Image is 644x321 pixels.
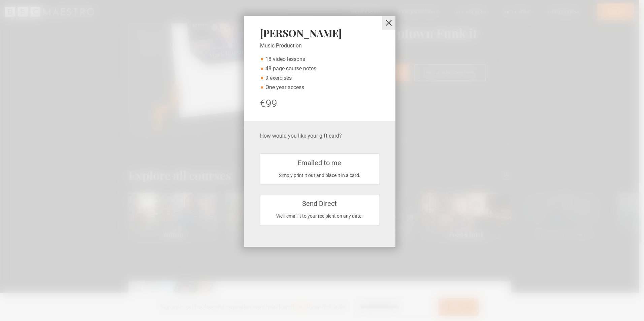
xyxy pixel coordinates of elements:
div: Send Direct [266,199,374,209]
p: How would you like your gift card? [260,132,379,140]
button: close [382,16,395,30]
div: Emailed to me [266,158,374,168]
li: One year access [260,83,379,92]
div: We'll email it to your recipient on any date. [266,213,374,220]
p: Music Production [260,42,379,50]
div: €99 [260,97,379,110]
li: 18 video lessons [260,55,379,63]
div: Simply print it out and place it in a card. [266,172,374,179]
li: 48-page course notes [260,65,379,73]
li: 9 exercises [260,74,379,82]
h3: [PERSON_NAME] [260,27,379,39]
